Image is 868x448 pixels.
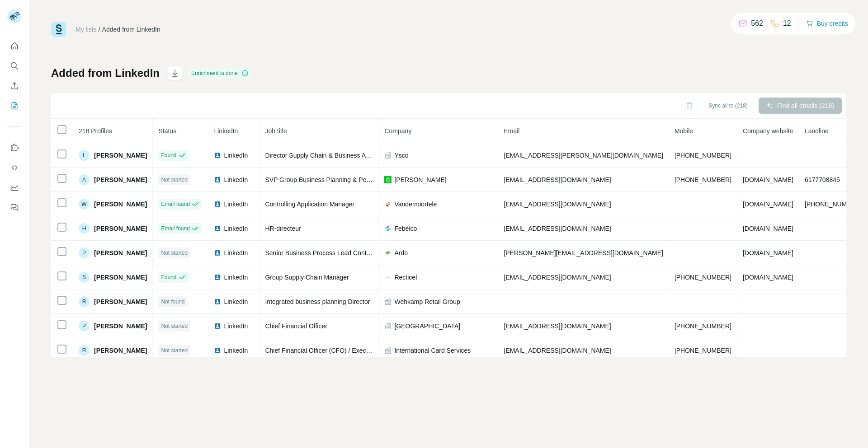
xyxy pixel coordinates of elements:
span: 218 Profiles [79,127,112,135]
img: LinkedIn logo [214,176,221,183]
button: Enrich CSV [7,78,22,94]
span: Integrated business planning Director [265,298,370,305]
div: A [79,174,90,185]
div: R [79,296,90,307]
span: LinkedIn [224,297,248,306]
span: Wehkamp Retail Group [394,297,460,306]
button: Search [7,58,22,74]
span: [EMAIL_ADDRESS][DOMAIN_NAME] [504,201,611,208]
div: P [79,321,90,331]
span: LinkedIn [224,224,248,233]
span: Email found [161,224,189,233]
span: Ardo [394,248,408,257]
span: Landline [805,127,829,135]
button: Use Surfe on LinkedIn [7,140,22,156]
span: [PERSON_NAME] [94,151,147,160]
div: S [79,272,90,283]
img: company-logo [384,225,392,232]
span: [DOMAIN_NAME] [743,249,793,257]
span: [EMAIL_ADDRESS][DOMAIN_NAME] [504,176,611,183]
button: My lists [7,98,22,114]
span: [PERSON_NAME] [94,224,147,233]
span: Group Supply Chain Manager [265,274,349,281]
span: [PHONE_NUMBER] [675,322,731,330]
span: LinkedIn [214,127,238,135]
button: Use Surfe API [7,159,22,176]
span: Status [158,127,176,135]
span: Febelco [394,224,417,233]
span: Vandemoortele [394,200,437,209]
span: Company [384,127,411,135]
span: Director Supply Chain & Business Analyse [265,152,384,159]
span: Ysco [394,151,408,160]
span: Email found [161,200,189,208]
img: company-logo [384,274,392,281]
span: [PERSON_NAME] [94,175,147,184]
span: [DOMAIN_NAME] [743,176,793,183]
span: LinkedIn [224,322,248,331]
span: Job title [265,127,287,135]
img: company-logo [384,176,392,183]
button: Dashboard [7,179,22,196]
span: [PERSON_NAME] [94,322,147,331]
button: Feedback [7,199,22,215]
img: LinkedIn logo [214,347,221,354]
img: company-logo [384,249,392,257]
span: [DOMAIN_NAME] [743,225,793,232]
span: [PHONE_NUMBER] [675,274,731,281]
span: LinkedIn [224,273,248,282]
li: / [99,25,100,34]
span: LinkedIn [224,151,248,160]
span: [PERSON_NAME] [94,346,147,355]
span: Senior Business Process Lead Controlling [265,249,383,257]
span: LinkedIn [224,200,248,209]
img: LinkedIn logo [214,298,221,305]
span: [PERSON_NAME][EMAIL_ADDRESS][DOMAIN_NAME] [504,249,663,257]
span: [EMAIL_ADDRESS][DOMAIN_NAME] [504,347,611,354]
div: W [79,199,90,210]
span: Not started [161,346,188,355]
span: Mobile [675,127,693,135]
span: Controlling Application Manager [265,201,354,208]
img: LinkedIn logo [214,249,221,257]
span: [PERSON_NAME] [394,175,446,184]
span: [PERSON_NAME] [94,273,147,282]
div: L [79,150,90,161]
div: Added from LinkedIn [102,25,160,34]
button: Buy credits [806,17,848,30]
span: International Card Services [394,346,471,355]
span: Found [161,273,176,281]
span: Company website [743,127,793,135]
span: LinkedIn [224,248,248,257]
span: [PHONE_NUMBER] [675,347,731,354]
span: [PHONE_NUMBER] [675,176,731,183]
span: Chief Financial Officer [265,322,327,330]
div: H [79,223,90,234]
span: Not found [161,298,184,306]
span: [EMAIL_ADDRESS][DOMAIN_NAME] [504,225,611,232]
span: LinkedIn [224,175,248,184]
img: LinkedIn logo [214,274,221,281]
button: Quick start [7,38,22,54]
span: 6177708845 [805,176,840,183]
img: LinkedIn logo [214,225,221,232]
div: R [79,345,90,356]
span: Recticel [394,273,417,282]
span: [GEOGRAPHIC_DATA] [394,322,460,331]
button: Sync all to (218) [702,99,754,112]
span: [EMAIL_ADDRESS][DOMAIN_NAME] [504,322,611,330]
div: P [79,247,90,258]
div: Enrichment is done [189,68,251,79]
p: 12 [783,18,791,29]
span: [DOMAIN_NAME] [743,274,793,281]
span: [PHONE_NUMBER] [805,201,862,208]
span: Not started [161,249,188,257]
span: [EMAIL_ADDRESS][PERSON_NAME][DOMAIN_NAME] [504,152,663,159]
span: [PERSON_NAME] [94,297,147,306]
span: Not started [161,176,188,184]
img: LinkedIn logo [214,201,221,208]
span: Found [161,151,176,159]
span: [PERSON_NAME] [94,200,147,209]
img: LinkedIn logo [214,322,221,330]
span: [DOMAIN_NAME] [743,201,793,208]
